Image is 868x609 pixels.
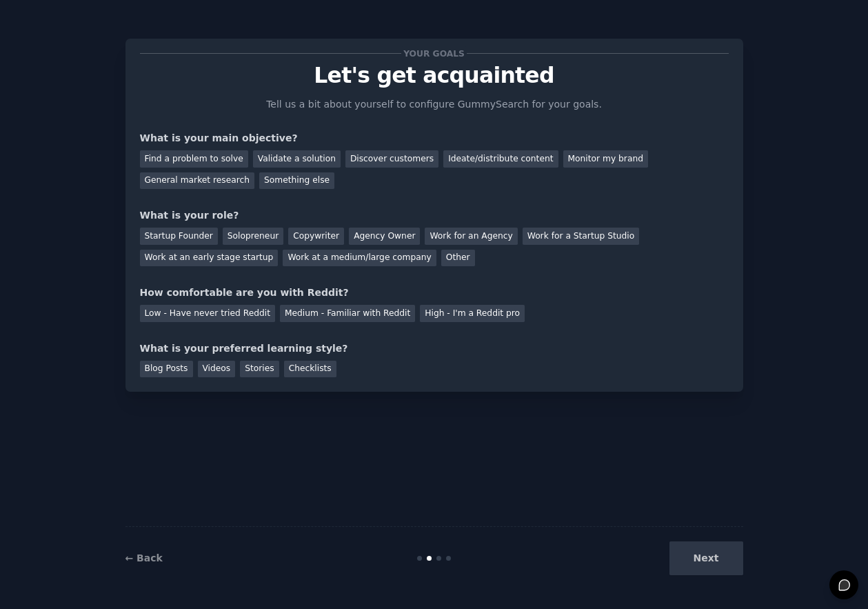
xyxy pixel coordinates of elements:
div: How comfortable are you with Reddit? [140,286,729,300]
div: Videos [198,361,236,378]
div: What is your role? [140,208,729,223]
div: Something else [259,172,334,190]
div: Monitor my brand [563,150,648,168]
div: Validate a solution [253,150,341,168]
span: Your goals [401,46,467,61]
div: Ideate/distribute content [443,150,558,168]
div: Find a problem to solve [140,150,248,168]
div: Medium - Familiar with Reddit [280,305,415,322]
div: Work for an Agency [425,228,517,245]
div: Startup Founder [140,228,218,245]
div: Work at an early stage startup [140,250,279,267]
div: Solopreneur [223,228,283,245]
a: ← Back [125,552,163,563]
div: Work for a Startup Studio [523,228,639,245]
div: Stories [240,361,279,378]
div: Other [441,250,475,267]
p: Let's get acquainted [140,63,729,88]
div: Checklists [284,361,336,378]
div: Discover customers [345,150,438,168]
div: What is your main objective? [140,131,729,146]
div: General market research [140,172,255,190]
div: Copywriter [288,228,344,245]
div: What is your preferred learning style? [140,341,729,356]
div: High - I'm a Reddit pro [420,305,525,322]
div: Work at a medium/large company [283,250,436,267]
p: Tell us a bit about yourself to configure GummySearch for your goals. [261,97,608,112]
div: Low - Have never tried Reddit [140,305,275,322]
div: Agency Owner [349,228,420,245]
div: Blog Posts [140,361,193,378]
